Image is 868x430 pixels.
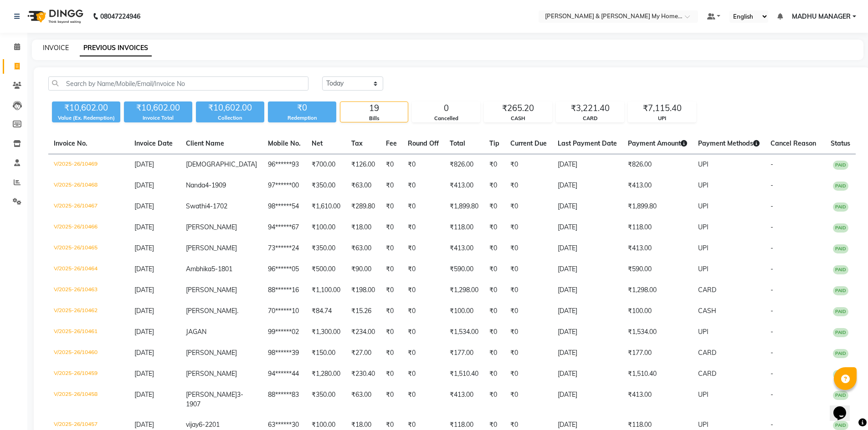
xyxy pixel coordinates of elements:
span: [PERSON_NAME] [186,286,237,294]
span: - [770,328,773,336]
td: [DATE] [552,217,622,238]
td: ₹289.80 [346,196,380,217]
td: ₹0 [505,175,552,196]
td: ₹413.00 [622,175,693,196]
span: [DATE] [134,160,154,168]
td: ₹0 [505,280,552,301]
div: 19 [340,102,408,115]
td: ₹0 [484,238,505,259]
td: ₹0 [380,322,402,343]
td: V/2025-26/10465 [48,238,129,259]
span: Round Off [408,139,439,147]
span: Fee [386,139,397,147]
td: ₹0 [402,364,444,384]
td: ₹0 [505,364,552,384]
div: Cancelled [412,115,480,122]
td: ₹63.00 [346,384,380,415]
span: Payment Amount [628,139,687,147]
span: UPI [698,390,709,399]
td: V/2025-26/10461 [48,322,129,343]
td: ₹0 [380,280,402,301]
td: ₹590.00 [444,259,484,280]
td: ₹0 [484,196,505,217]
td: ₹0 [402,384,444,415]
td: ₹1,100.00 [306,280,346,301]
span: Total [450,139,465,147]
td: V/2025-26/10469 [48,154,129,176]
span: PAID [833,328,848,337]
td: ₹90.00 [346,259,380,280]
td: V/2025-26/10462 [48,301,129,322]
span: CARD [698,369,716,378]
span: 4-1702 [206,202,227,210]
td: ₹0 [484,384,505,415]
td: ₹1,899.80 [622,196,693,217]
td: ₹0 [484,301,505,322]
span: [PERSON_NAME] [186,369,237,378]
td: ₹0 [505,154,552,176]
td: ₹1,300.00 [306,322,346,343]
span: Invoice Date [134,139,173,147]
td: ₹0 [402,322,444,343]
td: V/2025-26/10468 [48,175,129,196]
td: ₹413.00 [622,238,693,259]
span: [DATE] [134,349,154,357]
td: ₹100.00 [622,301,693,322]
td: ₹0 [505,259,552,280]
td: ₹118.00 [622,217,693,238]
span: Current Due [510,139,547,147]
span: PAID [833,244,848,253]
span: MADHU MANAGER [792,12,851,21]
span: [DEMOGRAPHIC_DATA] [186,160,257,168]
td: ₹0 [505,196,552,217]
span: PAID [833,202,848,212]
td: ₹1,280.00 [306,364,346,384]
td: [DATE] [552,280,622,301]
td: V/2025-26/10464 [48,259,129,280]
span: PAID [833,182,848,191]
span: PAID [833,421,848,430]
td: V/2025-26/10463 [48,280,129,301]
span: - [770,420,773,429]
td: ₹0 [402,259,444,280]
div: 0 [412,102,480,115]
td: ₹63.00 [346,175,380,196]
span: 4-1909 [205,181,226,189]
span: CASH [698,307,716,315]
td: V/2025-26/10467 [48,196,129,217]
div: ₹10,602.00 [196,101,264,114]
span: - [770,349,773,357]
span: - [770,160,773,168]
span: UPI [698,160,709,168]
td: ₹0 [380,343,402,364]
td: ₹27.00 [346,343,380,364]
td: ₹0 [484,154,505,176]
td: ₹1,298.00 [622,280,693,301]
td: ₹15.26 [346,301,380,322]
span: - [770,181,773,189]
td: ₹0 [380,301,402,322]
div: Collection [196,114,264,122]
span: UPI [698,244,709,252]
td: ₹826.00 [444,154,484,176]
span: - [770,286,773,294]
span: Tip [489,139,499,147]
td: [DATE] [552,196,622,217]
span: - [770,265,773,273]
td: [DATE] [552,364,622,384]
span: Ambhika [186,265,211,273]
div: Redemption [268,114,336,122]
span: [DATE] [134,390,154,399]
td: ₹198.00 [346,280,380,301]
td: [DATE] [552,343,622,364]
td: ₹0 [380,259,402,280]
span: - [770,202,773,210]
td: ₹0 [484,175,505,196]
span: PAID [833,391,848,400]
td: ₹177.00 [622,343,693,364]
span: [PERSON_NAME] [186,223,237,231]
td: ₹0 [402,280,444,301]
td: ₹0 [484,217,505,238]
td: ₹0 [484,280,505,301]
span: [PERSON_NAME] [186,390,237,399]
